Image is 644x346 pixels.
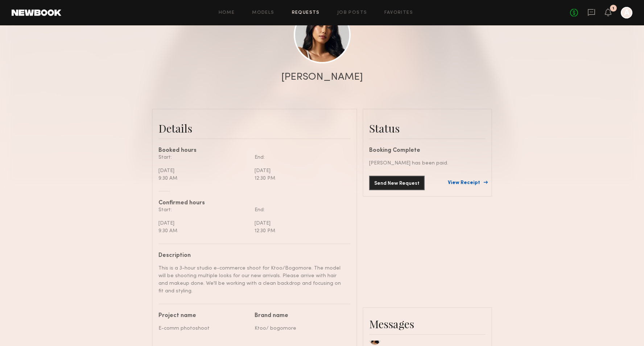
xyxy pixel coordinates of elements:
a: Requests [292,11,320,15]
div: 1 [612,7,614,11]
div: [DATE] [158,167,249,175]
div: Project name [158,313,249,319]
div: Status [369,121,486,136]
div: This is a 3-hour studio e-commerce shoot for Ktoo/Bogomore. The model will be shooting multiple l... [158,264,345,295]
div: E-comm photoshoot [158,325,249,332]
div: Confirmed hours [158,200,351,206]
a: A [621,7,632,18]
div: 9:30 AM [158,175,249,182]
div: Ktoo/ bogomore [255,325,345,332]
div: [PERSON_NAME] has been paid. [369,159,486,167]
div: [DATE] [255,167,345,175]
div: Details [158,121,351,136]
div: [PERSON_NAME] [281,72,363,82]
div: End: [255,154,345,161]
div: [DATE] [255,220,345,227]
div: Start: [158,154,249,161]
a: Job Posts [337,11,367,15]
div: Description [158,253,345,259]
button: Send New Request [369,176,425,190]
a: View Receipt [448,180,486,185]
a: Home [219,11,235,15]
div: [DATE] [158,220,249,227]
div: Messages [369,317,486,331]
a: Models [252,11,274,15]
div: 12:30 PM [255,227,345,235]
div: Start: [158,206,249,214]
div: Booking Complete [369,148,486,154]
div: 12:30 PM [255,175,345,182]
div: 9:30 AM [158,227,249,235]
div: Brand name [255,313,345,319]
div: End: [255,206,345,214]
a: Favorites [384,11,413,15]
div: Booked hours [158,148,351,154]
